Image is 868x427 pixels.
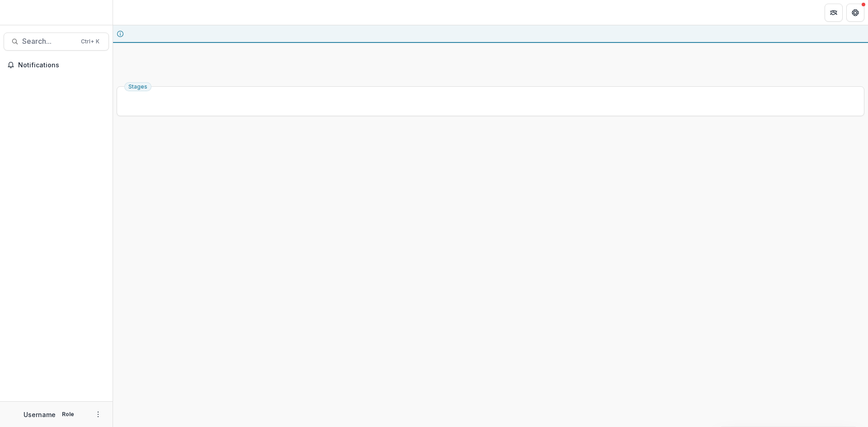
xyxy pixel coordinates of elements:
[4,33,109,51] button: Search...
[93,409,104,420] button: More
[825,4,843,22] button: Partners
[24,410,56,419] p: Username
[79,37,101,47] div: Ctrl + K
[846,4,864,22] button: Get Help
[4,58,109,72] button: Notifications
[18,61,105,69] span: Notifications
[128,84,147,90] span: Stages
[22,37,75,46] span: Search...
[59,410,77,418] p: Role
